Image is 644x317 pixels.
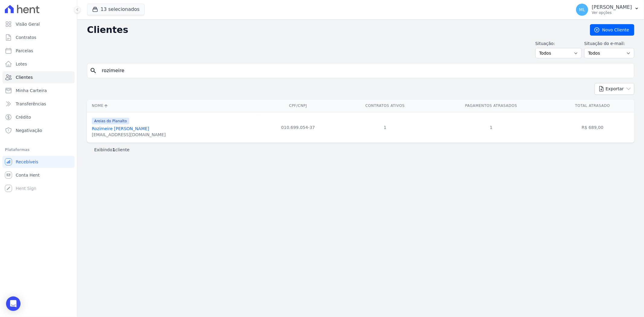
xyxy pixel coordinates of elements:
[2,124,75,136] a: Negativação
[2,111,75,123] a: Crédito
[5,146,72,153] div: Plataformas
[592,4,632,10] p: [PERSON_NAME]
[6,296,21,311] div: Open Intercom Messenger
[2,31,75,43] a: Contratos
[571,1,644,18] button: ML [PERSON_NAME] Ver opções
[87,4,145,15] button: 13 selecionados
[16,127,42,133] span: Negativação
[431,112,551,142] td: 1
[339,100,431,112] th: Contratos Ativos
[16,34,36,40] span: Contratos
[535,40,582,47] label: Situação:
[594,83,634,95] button: Exportar
[2,98,75,110] a: Transferências
[579,8,585,12] span: ML
[16,159,38,165] span: Recebíveis
[90,67,97,74] i: search
[16,21,40,27] span: Visão Geral
[2,45,75,57] a: Parcelas
[92,132,166,138] div: [EMAIL_ADDRESS][DOMAIN_NAME]
[87,24,580,35] h2: Clientes
[551,112,634,142] td: R$ 689,00
[339,112,431,142] td: 1
[258,100,339,112] th: CPF/CNPJ
[584,40,634,47] label: Situação do e-mail:
[2,71,75,83] a: Clientes
[16,74,33,80] span: Clientes
[112,147,115,152] b: 1
[258,112,339,142] td: 010.699.054-37
[16,48,33,54] span: Parcelas
[2,169,75,181] a: Conta Hent
[16,101,46,107] span: Transferências
[2,58,75,70] a: Lotes
[2,85,75,97] a: Minha Carteira
[592,10,632,15] p: Ver opções
[551,100,634,112] th: Total Atrasado
[2,18,75,30] a: Visão Geral
[2,156,75,168] a: Recebíveis
[87,100,258,112] th: Nome
[16,172,40,178] span: Conta Hent
[92,118,129,124] span: Areias do Planalto
[16,88,47,94] span: Minha Carteira
[94,147,130,153] p: Exibindo cliente
[98,65,632,77] input: Buscar por nome, CPF ou e-mail
[16,61,27,67] span: Lotes
[431,100,551,112] th: Pagamentos Atrasados
[590,24,634,36] a: Novo Cliente
[92,126,149,131] a: Rozimeire [PERSON_NAME]
[16,114,31,120] span: Crédito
